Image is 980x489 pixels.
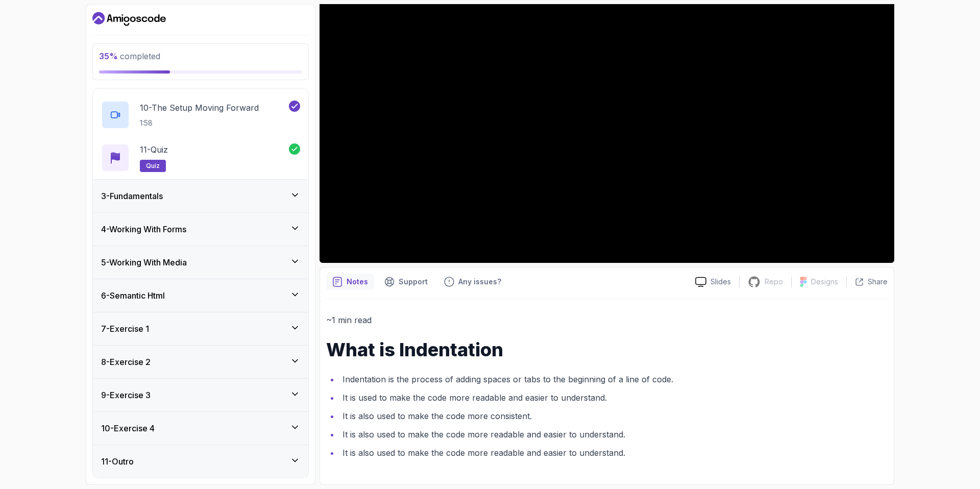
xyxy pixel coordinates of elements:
p: Share [868,277,888,287]
span: completed [99,51,160,61]
li: It is used to make the code more readable and easier to understand. [339,390,888,405]
p: 1:58 [140,118,259,128]
h3: 11 - Outro [101,455,134,468]
li: It is also used to make the code more readable and easier to understand. [339,446,888,460]
button: 10-Exercise 4 [93,412,308,445]
h3: 3 - Fundamentals [101,190,163,202]
button: 10-The Setup Moving Forward1:58 [101,101,300,129]
p: Slides [710,277,731,287]
p: ~1 min read [326,313,888,327]
h3: 5 - Working With Media [101,256,187,268]
li: It is also used to make the code more readable and easier to understand. [339,427,888,442]
span: 35 % [99,51,118,61]
button: 6-Semantic Html [93,279,308,312]
span: quiz [146,162,160,170]
button: Share [846,277,888,287]
h3: 10 - Exercise 4 [101,422,155,434]
button: 5-Working With Media [93,246,308,279]
li: It is also used to make the code more consistent. [339,409,888,423]
button: 4-Working With Forms [93,213,308,246]
button: 9-Exercise 3 [93,379,308,411]
h3: 8 - Exercise 2 [101,356,151,368]
button: 7-Exercise 1 [93,312,308,345]
p: 10 - The Setup Moving Forward [140,102,259,114]
h1: What is Indentation [326,339,888,360]
a: Slides [687,277,739,287]
h3: 6 - Semantic Html [101,289,165,302]
button: 11-Outro [93,445,308,478]
h3: 7 - Exercise 1 [101,323,149,335]
h3: 4 - Working With Forms [101,223,186,235]
h3: 9 - Exercise 3 [101,389,151,401]
button: 11-Quizquiz [101,143,300,172]
button: 3-Fundamentals [93,180,308,212]
li: Indentation is the process of adding spaces or tabs to the beginning of a line of code. [339,372,888,386]
a: Dashboard [92,11,166,27]
button: 8-Exercise 2 [93,346,308,378]
p: Repo [765,277,783,287]
p: Designs [811,277,838,287]
p: 11 - Quiz [140,143,168,156]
